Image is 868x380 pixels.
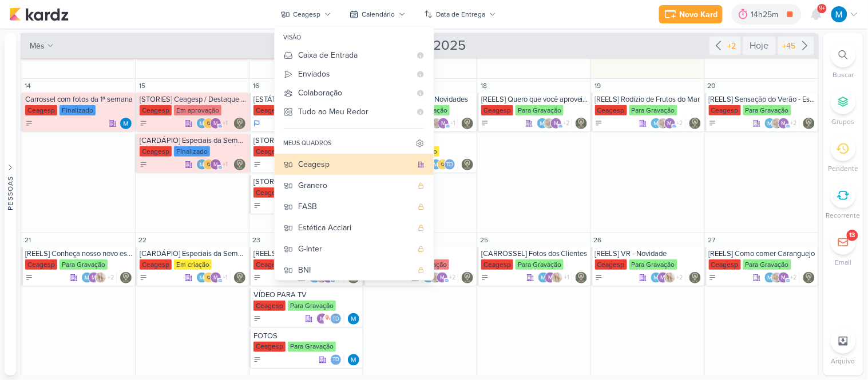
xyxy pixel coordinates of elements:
[332,358,339,363] p: Td
[826,210,861,221] p: Recorrente
[689,272,701,283] div: Responsável: Leviê Agência de Marketing Digital
[481,95,588,104] div: [REELS] Quero que você aproveite
[418,267,425,274] div: quadro pessoal
[140,105,172,115] div: Ceagesp
[709,259,741,270] div: Ceagesp
[234,272,245,283] div: Responsável: Leviê Agência de Marketing Digital
[726,40,739,52] div: +2
[548,275,553,281] p: m
[234,272,245,283] img: Leviê Agência de Marketing Digital
[448,273,455,282] span: +2
[595,105,627,115] div: Ceagesp
[595,259,627,270] div: Ceagesp
[651,272,686,283] div: Colaboradores: MARIANA MIRANDA, mlegnaioli@gmail.com, Yasmin Yumi, ow se liga, Thais de carvalho
[140,259,172,270] div: Ceagesp
[782,275,786,281] p: m
[657,272,669,283] div: mlegnaioli@gmail.com
[829,163,859,174] p: Pendente
[537,118,548,129] img: MARIANA MIRANDA
[120,272,132,283] img: Leviê Agência de Marketing Digital
[251,234,262,246] div: 23
[288,301,336,311] div: Para Gravação
[95,272,106,283] img: Yasmin Yumi
[803,272,815,283] div: Responsável: Leviê Agência de Marketing Digital
[481,274,489,282] div: A Fazer
[446,162,453,168] p: Td
[441,121,446,127] p: m
[234,118,245,129] img: Leviê Agência de Marketing Digital
[462,159,473,170] div: Responsável: Leviê Agência de Marketing Digital
[481,259,513,270] div: Ceagesp
[651,118,686,129] div: Colaboradores: MARIANA MIRANDA, Sarah Violante, mlegnaioli@gmail.com, Yasmin Yumi, Thais de carvalho
[850,231,855,240] div: 13
[120,118,132,129] div: Responsável: MARIANA MIRANDA
[299,158,412,170] div: Ceagesp
[462,118,473,129] img: Leviê Agência de Marketing Digital
[213,121,218,127] p: m
[203,118,215,129] img: IDBOX - Agência de Design
[196,159,231,170] div: Colaboradores: MARIANA MIRANDA, IDBOX - Agência de Design, mlegnaioli@gmail.com, Thais de carvalho
[174,146,210,157] div: Finalizado
[140,95,247,104] div: [STORIES] Ceagesp / Destaque Infos
[284,139,332,148] div: meus quadros
[234,159,245,170] img: Leviê Agência de Marketing Digital
[576,272,587,283] div: Responsável: Leviê Agência de Marketing Digital
[430,272,441,283] img: Sarah Violante
[835,257,852,267] p: Email
[629,259,677,270] div: Para Gravação
[253,259,286,270] div: Ceagesp
[330,354,344,366] div: Colaboradores: Thais de carvalho
[140,274,148,282] div: A Fazer
[595,274,603,282] div: A Fazer
[418,161,425,168] div: quadro da organização
[661,275,665,281] p: m
[25,95,133,104] div: Carrossel com fotos da 1ª semana
[764,272,776,283] img: MARIANA MIRANDA
[140,146,172,157] div: Ceagesp
[299,68,411,80] div: Enviados
[462,272,473,283] div: Responsável: Leviê Agência de Marketing Digital
[778,118,790,129] div: mlegnaioli@gmail.com
[60,259,108,270] div: Para Gravação
[275,30,434,46] div: visão
[196,272,231,283] div: Colaboradores: MARIANA MIRANDA, IDBOX - Agência de Design, mlegnaioli@gmail.com, Thais de carvalho
[174,105,221,115] div: Em aprovação
[253,290,360,299] div: VÍDEO PARA TV
[689,118,701,129] img: Leviê Agência de Marketing Digital
[424,118,458,129] div: Colaboradores: MARIANA MIRANDA, Sarah Violante, mlegnaioli@gmail.com, Yasmin Yumi
[418,182,425,189] div: quadro pessoal
[221,160,228,169] span: +1
[780,40,798,52] div: +45
[326,275,331,281] p: m
[316,313,328,325] div: mlegnaioli@gmail.com
[664,118,676,129] div: mlegnaioli@gmail.com
[203,272,215,283] img: IDBOX - Agência de Design
[253,105,286,115] div: Ceagesp
[25,259,57,270] div: Ceagesp
[481,119,489,127] div: A Fazer
[299,222,412,234] div: Estética Acciari
[803,118,815,129] img: Leviê Agência de Marketing Digital
[137,234,148,246] div: 22
[253,202,261,210] div: A Fazer
[437,159,449,170] img: IDBOX - Agência de Design
[251,80,262,91] div: 16
[764,118,776,129] img: MARIANA MIRANDA
[790,119,797,128] span: +2
[332,317,339,322] p: Td
[299,264,412,276] div: BNI
[299,201,412,213] div: FASB
[418,203,425,210] div: quadro pessoal
[275,175,434,196] button: Granero
[348,313,359,325] div: Responsável: MARIANA MIRANDA
[253,249,360,258] div: [REELS] Aprovando o prato
[430,159,442,170] img: MARIANA MIRANDA
[676,273,683,282] span: +2
[140,161,148,169] div: A Fazer
[196,118,208,129] img: MARIANA MIRANDA
[833,70,854,80] p: Buscar
[196,118,231,129] div: Colaboradores: MARIANA MIRANDA, IDBOX - Agência de Design, mlegnaioli@gmail.com, Yasmin Yumi
[803,118,815,129] div: Responsável: Leviê Agência de Marketing Digital
[140,119,148,127] div: A Fazer
[60,105,96,115] div: Finalizado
